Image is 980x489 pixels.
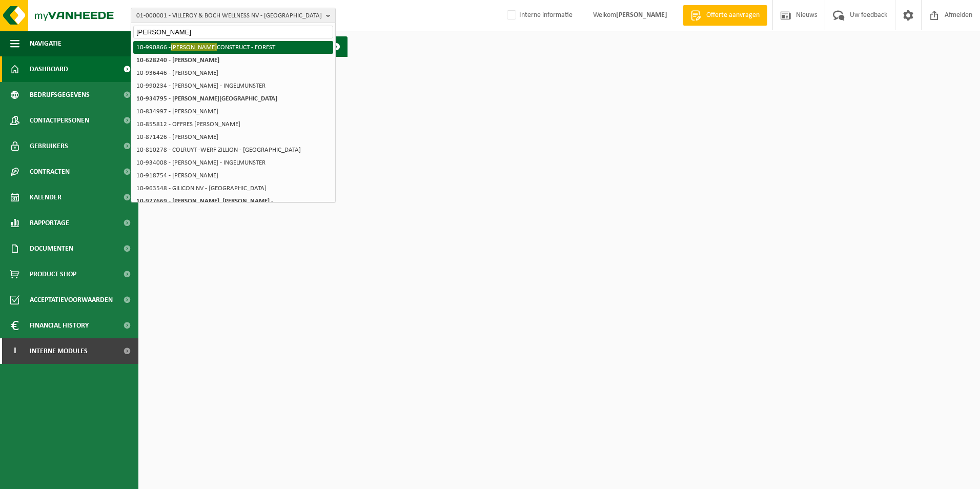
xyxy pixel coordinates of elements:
[133,41,333,54] li: 10-990866 - CONSTRUCT - FOREST
[30,133,68,159] span: Gebruikers
[30,185,62,210] span: Kalender
[133,156,333,169] li: 10-934008 - [PERSON_NAME] - INGELMUNSTER
[131,8,336,23] button: 01-000001 - VILLEROY & BOCH WELLNESS NV - [GEOGRAPHIC_DATA]
[30,210,69,236] span: Rapportage
[704,10,762,21] span: Offerte aanvragen
[30,56,68,82] span: Dashboard
[133,182,333,195] li: 10-963548 - GILICON NV - [GEOGRAPHIC_DATA]
[133,144,333,156] li: 10-810278 - COLRUYT -WERF ZILLION - [GEOGRAPHIC_DATA]
[136,95,277,102] strong: 10-934795 - [PERSON_NAME][GEOGRAPHIC_DATA]
[136,57,219,64] strong: 10-628240 - [PERSON_NAME]
[10,338,19,364] span: I
[133,79,333,92] li: 10-990234 - [PERSON_NAME] - INGELMUNSTER
[683,5,767,26] a: Offerte aanvragen
[30,31,62,56] span: Navigatie
[30,159,70,185] span: Contracten
[616,11,667,19] strong: [PERSON_NAME]
[30,338,88,364] span: Interne modules
[133,118,333,131] li: 10-855812 - OFFRES [PERSON_NAME]
[136,8,322,24] span: 01-000001 - VILLEROY & BOCH WELLNESS NV - [GEOGRAPHIC_DATA]
[30,108,89,133] span: Contactpersonen
[133,67,333,79] li: 10-936446 - [PERSON_NAME]
[133,26,333,38] input: Zoeken naar gekoppelde vestigingen
[30,287,113,313] span: Acceptatievoorwaarden
[133,169,333,182] li: 10-918754 - [PERSON_NAME]
[30,313,89,338] span: Financial History
[133,131,333,144] li: 10-871426 - [PERSON_NAME]
[133,105,333,118] li: 10-834997 - [PERSON_NAME]
[30,261,76,287] span: Product Shop
[30,236,73,261] span: Documenten
[171,43,217,51] span: [PERSON_NAME]
[30,82,90,108] span: Bedrijfsgegevens
[505,8,573,23] label: Interne informatie
[136,198,273,212] strong: 10-977669 - [PERSON_NAME], [PERSON_NAME] - [GEOGRAPHIC_DATA]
